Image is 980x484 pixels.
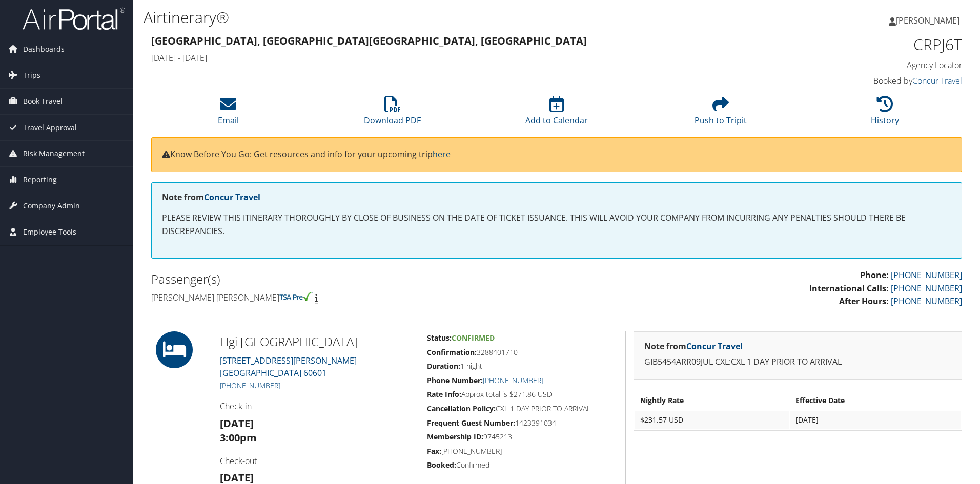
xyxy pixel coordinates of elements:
[839,296,889,307] strong: After Hours:
[427,375,483,385] strong: Phone Number:
[23,141,85,166] span: Risk Management
[427,432,483,441] strong: Membership ID:
[427,389,461,399] strong: Rate Info:
[860,269,889,281] strong: Phone:
[23,219,76,245] span: Employee Tools
[644,355,951,369] p: GIB5454ARR09JUL CXL:CXL 1 DAY PRIOR TO ARRIVAL
[427,347,618,357] h5: 3288401710
[695,101,747,126] a: Push to Tripit
[891,283,962,294] a: [PHONE_NUMBER]
[23,193,80,219] span: Company Admin
[151,52,756,64] h4: [DATE] - [DATE]
[23,89,63,114] span: Book Travel
[23,167,57,193] span: Reporting
[364,101,421,126] a: Download PDF
[427,460,618,470] h5: Confirmed
[771,59,962,71] h4: Agency Locator
[452,333,495,343] span: Confirmed
[162,212,951,238] p: PLEASE REVIEW THIS ITINERARY THOROUGHLY BY CLOSE OF BUSINESS ON THE DATE OF TICKET ISSUANCE. THIS...
[427,361,618,371] h5: 1 night
[809,283,889,294] strong: International Calls:
[279,292,313,301] img: tsa-precheck.png
[427,418,618,428] h5: 1423391034
[427,361,460,371] strong: Duration:
[220,333,411,350] h2: Hgi [GEOGRAPHIC_DATA]
[218,101,239,126] a: Email
[635,391,789,410] th: Nightly Rate
[162,192,260,203] strong: Note from
[220,455,411,467] h4: Check-out
[220,381,280,390] a: [PHONE_NUMBER]
[427,446,618,456] h5: [PHONE_NUMBER]
[896,15,959,26] span: [PERSON_NAME]
[771,75,962,87] h4: Booked by
[427,333,452,343] strong: Status:
[871,101,899,126] a: History
[427,389,618,399] h5: Approx total is $271.86 USD
[427,347,477,357] strong: Confirmation:
[525,101,588,126] a: Add to Calendar
[23,115,77,140] span: Travel Approval
[427,418,515,428] strong: Frequent Guest Number:
[644,341,743,352] strong: Note from
[790,391,961,410] th: Effective Date
[483,375,543,385] a: [PHONE_NUMBER]
[891,296,962,307] a: [PHONE_NUMBER]
[433,149,451,160] a: here
[162,148,951,161] p: Know Before You Go: Get resources and info for your upcoming trip
[427,404,618,414] h5: CXL 1 DAY PRIOR TO ARRIVAL
[427,460,456,470] strong: Booked:
[891,269,962,281] a: [PHONE_NUMBER]
[23,36,65,62] span: Dashboards
[771,34,962,55] h1: CRPJ6T
[427,404,496,413] strong: Cancellation Policy:
[204,192,260,203] a: Concur Travel
[889,5,970,36] a: [PERSON_NAME]
[220,355,357,378] a: [STREET_ADDRESS][PERSON_NAME][GEOGRAPHIC_DATA] 60601
[144,7,695,28] h1: Airtinerary®
[635,411,789,429] td: $231.57 USD
[23,62,40,88] span: Trips
[427,446,441,456] strong: Fax:
[790,411,961,429] td: [DATE]
[151,270,549,288] h2: Passenger(s)
[23,7,125,31] img: airportal-logo.png
[220,416,254,430] strong: [DATE]
[686,341,743,352] a: Concur Travel
[151,292,549,303] h4: [PERSON_NAME] [PERSON_NAME]
[151,34,587,48] strong: [GEOGRAPHIC_DATA], [GEOGRAPHIC_DATA] [GEOGRAPHIC_DATA], [GEOGRAPHIC_DATA]
[912,75,962,87] a: Concur Travel
[220,401,411,412] h4: Check-in
[427,432,618,442] h5: 9745213
[220,431,257,445] strong: 3:00pm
